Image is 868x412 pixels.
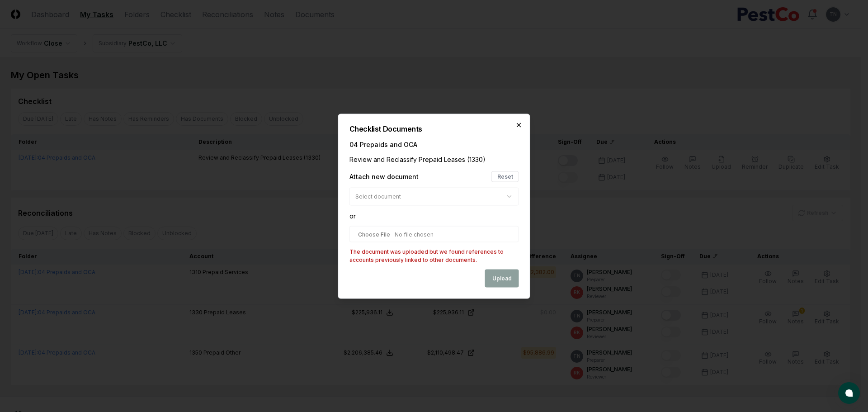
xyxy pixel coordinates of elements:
div: Attach new document [349,172,419,181]
h2: Checklist Documents [349,125,519,132]
div: Review and Reclassify Prepaid Leases (1330) [349,154,519,164]
div: or [349,211,519,220]
button: Reset [491,171,519,182]
p: The document was uploaded but we found references to accounts previously linked to other documents. [349,247,519,264]
div: 04 Prepaids and OCA [349,139,519,149]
